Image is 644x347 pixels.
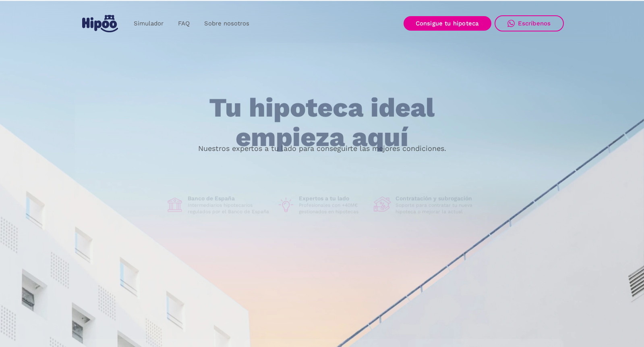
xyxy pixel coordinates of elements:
[396,195,478,202] h1: Contratación y subrogación
[169,93,474,152] h1: Tu hipoteca ideal empieza aquí
[396,202,478,215] p: Soporte para contratar tu nueva hipoteca o mejorar la actual
[299,195,367,202] h1: Expertos a tu lado
[188,195,271,202] h1: Banco de España
[198,145,446,152] p: Nuestros expertos a tu lado para conseguirte las mejores condiciones.
[404,16,491,31] a: Consigue tu hipoteca
[197,16,257,31] a: Sobre nosotros
[171,16,197,31] a: FAQ
[495,15,564,31] a: Escríbenos
[81,12,120,36] a: home
[126,16,171,31] a: Simulador
[188,202,271,215] p: Intermediarios hipotecarios regulados por el Banco de España
[518,20,551,27] div: Escríbenos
